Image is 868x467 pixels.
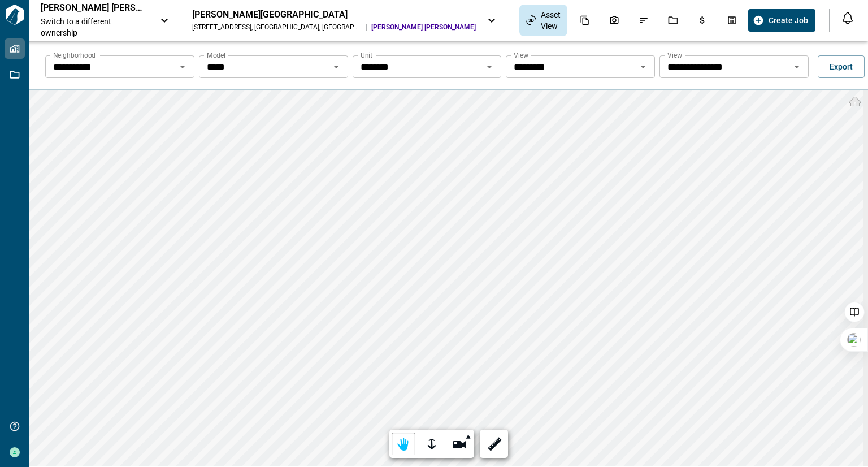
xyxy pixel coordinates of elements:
p: [PERSON_NAME] [PERSON_NAME] [41,2,142,14]
label: Model [207,50,225,60]
button: Open [175,59,190,75]
div: [STREET_ADDRESS] , [GEOGRAPHIC_DATA] , [GEOGRAPHIC_DATA] [192,23,362,32]
label: Neighborhood [53,50,96,60]
button: Open [481,59,497,75]
span: Switch to a different ownership [41,16,149,38]
div: Asset View [519,5,567,36]
span: [PERSON_NAME] [PERSON_NAME] [371,23,476,32]
div: [PERSON_NAME][GEOGRAPHIC_DATA] [192,9,476,20]
label: View [514,50,528,60]
div: Jobs [661,11,685,30]
div: Photos [602,11,626,30]
button: Open notification feed [839,9,857,27]
button: Create Job [748,9,815,32]
label: Unit [361,50,372,60]
label: View [667,50,682,60]
div: Issues & Info [632,11,656,30]
span: Create Job [769,15,808,26]
span: Asset View [541,9,561,32]
button: Open [789,59,805,75]
div: Takeoff Center [720,11,744,30]
div: Budgets [691,11,714,30]
button: Open [328,59,344,75]
div: Documents [573,11,597,30]
button: Open [635,59,651,75]
span: Export [830,61,853,72]
button: Export [818,55,865,78]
